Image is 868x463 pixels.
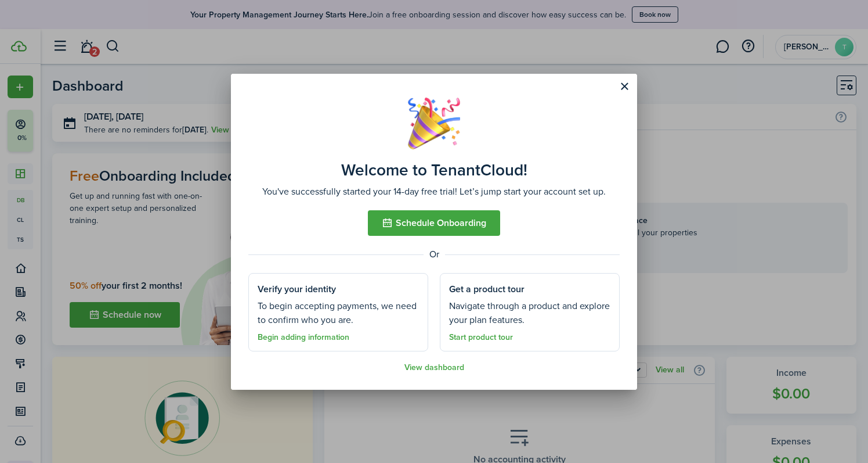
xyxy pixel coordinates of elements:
well-done-description: You've successfully started your 14-day free trial! Let’s jump start your account set up. [262,185,606,199]
well-done-section-description: To begin accepting payments, we need to confirm who you are. [258,299,419,327]
img: Well done! [408,97,460,149]
well-done-section-description: Navigate through a product and explore your plan features. [449,299,610,327]
well-done-title: Welcome to TenantCloud! [341,161,527,180]
a: View dashboard [404,363,464,372]
well-done-section-title: Get a product tour [449,282,525,296]
well-done-section-title: Verify your identity [258,282,336,296]
button: Schedule Onboarding [368,210,500,236]
a: Start product tour [449,333,513,342]
well-done-separator: Or [248,247,620,261]
button: Close modal [614,77,634,96]
a: Begin adding information [258,333,349,342]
